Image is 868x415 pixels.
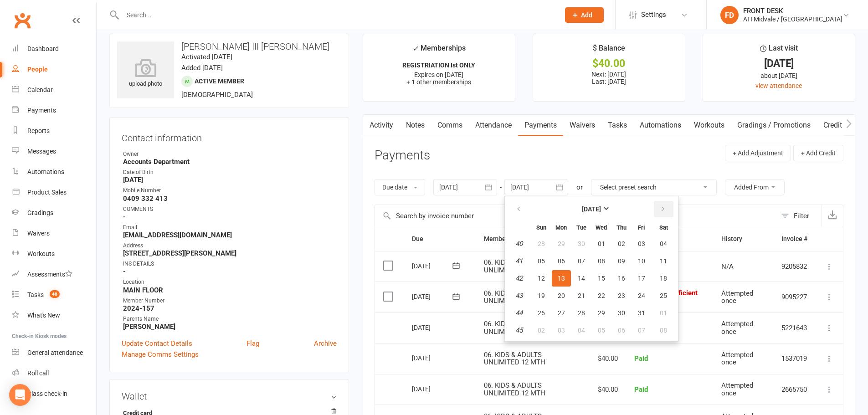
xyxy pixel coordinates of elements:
[558,240,565,247] span: 29
[618,240,625,247] span: 02
[123,278,337,287] div: Location
[11,9,34,32] a: Clubworx
[558,275,565,282] span: 13
[532,322,551,338] button: 02
[572,287,591,304] button: 21
[515,274,523,282] em: 42
[572,270,591,287] button: 14
[123,241,337,250] div: Address
[518,115,563,136] a: Payments
[484,381,545,397] span: 06. KIDS & ADULTS UNLIMITED 12 MTH
[578,240,585,247] span: 30
[538,275,545,282] span: 12
[660,309,667,317] span: 01
[688,115,731,136] a: Workouts
[552,236,571,252] button: 29
[612,287,631,304] button: 23
[632,253,651,269] button: 10
[532,253,551,269] button: 05
[247,338,259,349] a: Flag
[660,257,667,265] span: 11
[632,322,651,338] button: 07
[598,292,605,299] span: 22
[515,257,523,265] em: 41
[27,312,60,319] div: What's New
[592,253,611,269] button: 08
[552,305,571,321] button: 27
[638,257,645,265] span: 10
[541,71,677,85] p: Next: [DATE] Last: [DATE]
[12,343,96,363] a: General attendance kiosk mode
[120,9,553,21] input: Search...
[596,224,607,231] small: Wednesday
[711,59,847,68] div: [DATE]
[638,240,645,247] span: 03
[375,179,425,195] button: Due date
[400,115,431,136] a: Notes
[633,115,688,136] a: Automations
[555,224,567,231] small: Monday
[558,257,565,265] span: 06
[618,327,625,334] span: 06
[612,270,631,287] button: 16
[181,91,253,99] span: [DEMOGRAPHIC_DATA]
[412,289,454,303] div: [DATE]
[773,227,816,251] th: Invoice #
[27,369,49,377] div: Roll call
[731,115,817,136] a: Gradings / Promotions
[558,292,565,299] span: 20
[12,141,96,162] a: Messages
[660,240,667,247] span: 04
[412,351,454,365] div: [DATE]
[538,327,545,334] span: 02
[375,149,430,163] h3: Payments
[538,257,545,265] span: 05
[592,287,611,304] button: 22
[412,320,454,334] div: [DATE]
[565,7,604,23] button: Add
[659,224,668,231] small: Saturday
[598,309,605,317] span: 29
[484,289,545,305] span: 06. KIDS & ADULTS UNLIMITED 12 MTH
[484,258,545,274] span: 06. KIDS & ADULTS UNLIMITED 12 MTH
[122,338,192,349] a: Update Contact Details
[612,305,631,321] button: 30
[558,309,565,317] span: 27
[123,186,337,195] div: Mobile Number
[773,313,816,343] td: 5221643
[563,115,601,136] a: Waivers
[27,209,53,216] div: Gradings
[123,158,337,166] strong: Accounts Department
[123,195,337,203] strong: 0409 332 413
[721,320,753,336] span: Attempted once
[27,168,64,175] div: Automations
[632,270,651,287] button: 17
[638,224,645,231] small: Friday
[412,42,466,59] div: Memberships
[12,39,96,59] a: Dashboard
[612,322,631,338] button: 06
[484,320,545,336] span: 06. KIDS & ADULTS UNLIMITED 12 MTH
[598,275,605,282] span: 15
[122,391,337,401] h3: Wallet
[598,240,605,247] span: 01
[123,168,337,177] div: Date of Birth
[12,384,96,404] a: Class kiosk mode
[721,381,753,397] span: Attempted once
[755,82,802,89] a: view attendance
[27,390,67,397] div: Class check-in
[515,292,523,300] em: 43
[592,270,611,287] button: 15
[773,374,816,405] td: 2665750
[431,115,469,136] a: Comms
[414,71,463,78] span: Expires on [DATE]
[601,115,633,136] a: Tasks
[123,304,337,313] strong: 2024-157
[12,363,96,384] a: Roll call
[484,351,545,367] span: 06. KIDS & ADULTS UNLIMITED 12 MTH
[195,77,244,85] span: Active member
[558,327,565,334] span: 03
[515,326,523,334] em: 45
[743,7,842,15] div: FRONT DESK
[572,305,591,321] button: 28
